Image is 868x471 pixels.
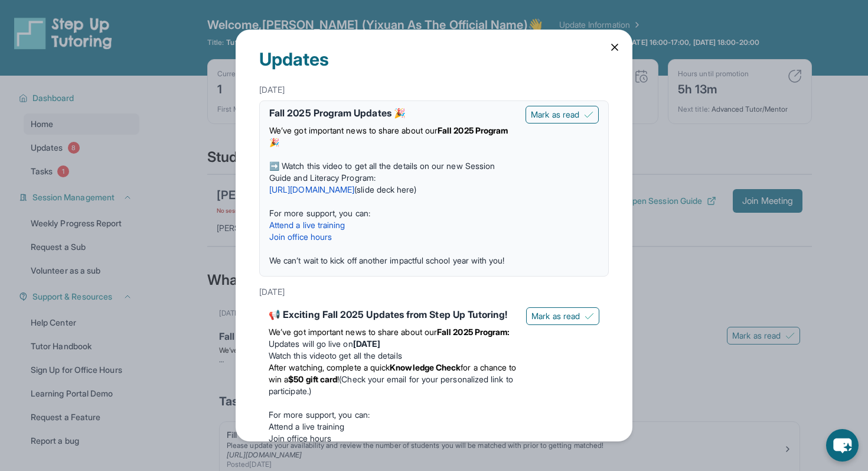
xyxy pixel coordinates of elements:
[288,374,337,384] strong: $50 gift card
[269,350,329,360] a: Watch this video
[269,327,437,337] span: We’ve got important news to share about our
[269,232,332,242] a: Join office hours
[826,429,859,462] button: chat-button
[259,30,609,79] div: Updates
[269,137,279,147] span: 🎉
[584,110,593,119] img: Mark as read
[390,362,461,372] strong: Knowledge Check
[269,421,345,431] a: Attend a live training
[269,350,517,362] li: to get all the details
[526,307,599,325] button: Mark as read
[353,339,380,349] strong: [DATE]
[337,374,339,384] span: !
[531,310,580,322] span: Mark as read
[269,161,495,183] span: ➡️ Watch this video to get all the details on our new Session Guide and Literacy Program:
[269,184,516,196] p: ( )
[269,307,517,321] div: 📢 Exciting Fall 2025 Updates from Step Up Tutoring!
[259,79,609,100] div: [DATE]
[269,338,517,350] li: Updates will go live on
[269,433,331,443] a: Join office hours
[269,255,505,265] span: We can’t wait to kick off another impactful school year with you!
[357,184,414,194] a: slide deck here
[438,125,508,135] strong: Fall 2025 Program
[437,327,510,337] strong: Fall 2025 Program:
[585,311,594,321] img: Mark as read
[269,409,517,421] p: For more support, you can:
[269,362,390,372] span: After watching, complete a quick
[531,109,579,121] span: Mark as read
[526,106,599,124] button: Mark as read
[269,125,438,135] span: We’ve got important news to share about our
[269,184,354,194] a: [URL][DOMAIN_NAME]
[269,362,517,397] li: (Check your email for your personalized link to participate.)
[269,220,345,230] a: Attend a live training
[269,106,516,120] div: Fall 2025 Program Updates 🎉
[269,208,370,218] span: For more support, you can:
[259,281,609,303] div: [DATE]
